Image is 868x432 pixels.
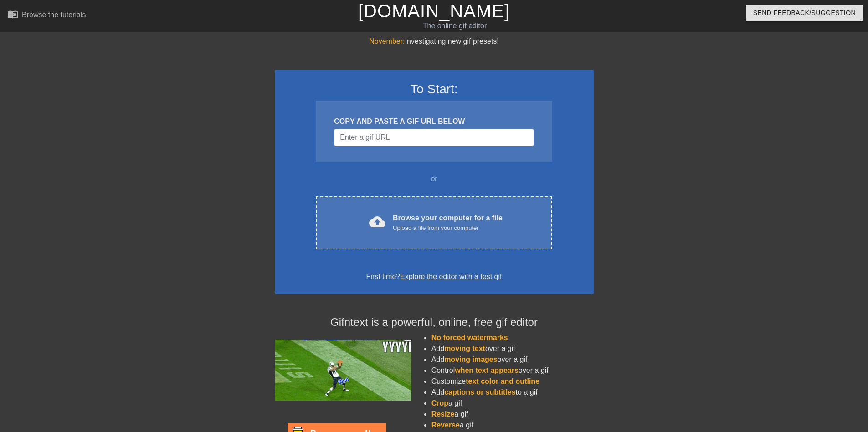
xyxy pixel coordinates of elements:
[466,377,539,385] span: text color and outline
[358,1,510,21] a: [DOMAIN_NAME]
[431,409,594,420] li: a gif
[294,20,616,31] div: The online gif editor
[455,366,519,374] span: when text appears
[7,9,88,23] a: Browse the tutorials!
[393,213,503,233] div: Browse your computer for a file
[444,388,515,396] span: captions or subtitles
[753,7,856,19] span: Send Feedback/Suggestion
[431,376,594,387] li: Customize
[431,421,460,429] span: Reverse
[287,81,582,97] h3: To Start:
[431,343,594,354] li: Add over a gif
[275,340,411,401] img: football_small.gif
[431,398,594,409] li: a gif
[393,224,503,233] div: Upload a file from your computer
[334,116,534,127] div: COPY AND PASTE A GIF URL BELOW
[431,410,455,418] span: Resize
[746,5,863,21] button: Send Feedback/Suggestion
[431,387,594,398] li: Add to a gif
[298,173,570,184] div: or
[431,365,594,376] li: Control over a gif
[275,316,594,329] h4: Gifntext is a powerful, online, free gif editor
[22,11,88,19] div: Browse the tutorials!
[334,129,534,146] input: Username
[287,271,582,282] div: First time?
[369,37,405,45] span: November:
[431,354,594,365] li: Add over a gif
[275,36,594,47] div: Investigating new gif presets!
[431,334,508,341] span: No forced watermarks
[7,9,18,20] span: menu_book
[431,399,448,407] span: Crop
[444,356,497,363] span: moving images
[369,213,385,230] span: cloud_upload
[431,420,594,431] li: a gif
[444,345,485,352] span: moving text
[400,273,502,280] a: Explore the editor with a test gif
